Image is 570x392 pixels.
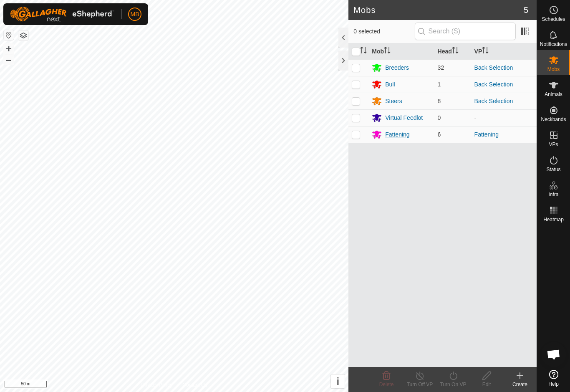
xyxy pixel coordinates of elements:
[18,30,28,40] button: Map Layers
[470,381,503,388] div: Edit
[353,5,524,15] h2: Mobs
[336,376,339,387] span: i
[438,81,441,88] span: 1
[524,4,528,16] span: 5
[482,48,489,55] p-sorticon: Activate to sort
[543,217,564,222] span: Heatmap
[141,381,173,389] a: Privacy Policy
[385,80,395,89] div: Bull
[379,382,394,387] span: Delete
[471,43,537,60] th: VP
[436,381,470,388] div: Turn On VP
[384,48,391,55] p-sorticon: Activate to sort
[385,130,409,139] div: Fattening
[4,55,14,65] button: –
[471,109,537,126] td: -
[331,374,345,388] button: i
[438,98,441,104] span: 8
[503,381,537,388] div: Create
[548,192,558,197] span: Infra
[10,7,114,22] img: Gallagher Logo
[537,367,570,390] a: Help
[353,27,414,36] span: 0 selected
[474,98,513,104] a: Back Selection
[549,142,558,147] span: VPs
[403,381,436,388] div: Turn Off VP
[4,30,14,40] button: Reset Map
[360,48,367,55] p-sorticon: Activate to sort
[541,117,566,122] span: Neckbands
[438,114,441,121] span: 0
[434,43,471,60] th: Head
[182,381,207,389] a: Contact Us
[542,17,565,22] span: Schedules
[368,43,434,60] th: Mob
[385,63,409,72] div: Breeders
[4,44,14,54] button: +
[547,67,560,72] span: Mobs
[474,64,513,71] a: Back Selection
[548,382,559,387] span: Help
[540,42,567,47] span: Notifications
[438,131,441,138] span: 6
[546,167,560,172] span: Status
[385,97,402,106] div: Steers
[545,92,562,97] span: Animals
[415,23,516,40] input: Search (S)
[474,81,513,88] a: Back Selection
[385,114,423,122] div: Virtual Feedlot
[131,10,139,19] span: MB
[474,131,499,138] a: Fattening
[452,48,459,55] p-sorticon: Activate to sort
[541,342,566,367] div: Open chat
[438,64,444,71] span: 32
